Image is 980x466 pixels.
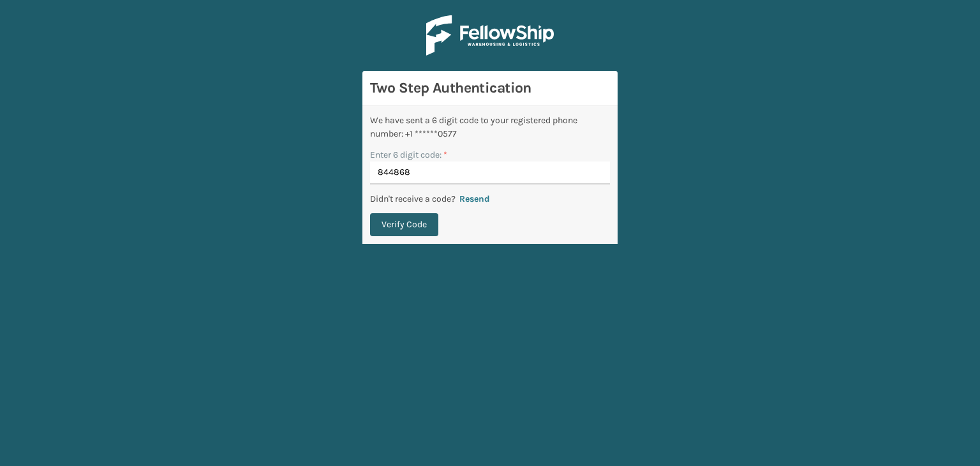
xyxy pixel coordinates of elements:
img: Logo [426,15,554,56]
label: Enter 6 digit code: [370,148,447,162]
button: Verify Code [370,213,438,236]
button: Resend [456,193,494,205]
p: Didn't receive a code? [370,192,456,206]
div: We have sent a 6 digit code to your registered phone number: +1 ******0577 [370,114,610,140]
h3: Two Step Authentication [370,79,610,98]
